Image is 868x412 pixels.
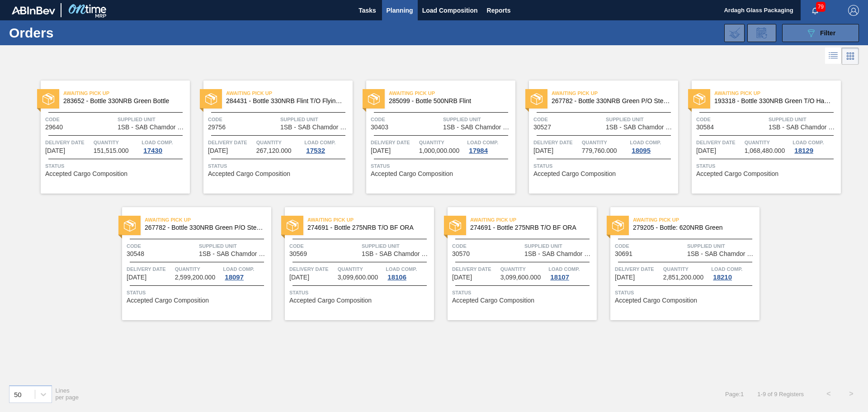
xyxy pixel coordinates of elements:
[42,93,54,105] img: status
[467,147,490,154] div: 17984
[127,242,197,251] span: Code
[533,138,580,147] span: Delivery Date
[696,138,742,147] span: Delivery Date
[801,4,830,17] button: Notifications
[696,124,714,131] span: 30584
[443,115,513,124] span: Supplied Unit
[693,93,705,105] img: status
[470,224,590,231] span: 274691 - Bottle 275NRB T/O BF ORA
[338,274,378,281] span: 3,099,600.000
[816,2,826,12] span: 79
[552,89,678,98] span: Awaiting Pick Up
[127,251,144,257] span: 30548
[696,115,766,124] span: Code
[142,138,173,147] span: Load Comp.
[419,147,460,154] span: 1,000,000.000
[208,115,278,124] span: Code
[606,124,676,131] span: 1SB - SAB Chamdor Brewery
[452,288,594,297] span: Status
[256,147,292,154] span: 267,120.000
[842,47,859,65] div: Card Vision
[223,265,254,274] span: Load Comp.
[63,89,190,98] span: Awaiting Pick Up
[533,161,676,170] span: Status
[142,138,188,154] a: Load Comp.17430
[548,274,571,281] div: 18107
[307,224,427,231] span: 274691 - Bottle 275NRB T/O BF ORA
[358,5,377,16] span: Tasks
[208,161,350,170] span: Status
[443,124,513,131] span: 1SB - SAB Chamdor Brewery
[724,24,745,42] div: Import Order Negotiation
[289,288,432,297] span: Status
[142,147,164,154] div: 17430
[745,138,791,147] span: Quantity
[696,147,716,154] span: 08/13/2025
[467,138,513,154] a: Load Comp.17984
[289,251,307,257] span: 30569
[582,138,628,147] span: Quantity
[108,207,271,320] a: statusAwaiting Pick Up267782 - Bottle 330NRB Green P/O Stella ArtoisCode30548Supplied Unit1SB - S...
[45,124,63,131] span: 29640
[793,147,815,154] div: 18129
[630,138,676,154] a: Load Comp.18095
[124,220,136,232] img: status
[449,220,461,232] img: status
[515,81,678,194] a: statusAwaiting Pick Up267782 - Bottle 330NRB Green P/O Stella ArtoisCode30527Supplied Unit1SB - S...
[452,274,472,281] span: 08/16/2025
[422,5,478,16] span: Load Composition
[307,215,434,224] span: Awaiting Pick Up
[745,147,785,154] span: 1,068,480.000
[500,265,547,274] span: Quantity
[615,288,757,297] span: Status
[289,297,372,304] span: Accepted Cargo Composition
[714,98,834,104] span: 193318 - Bottle 330NRB Green T/O Handi Fly Fish
[533,170,616,177] span: Accepted Cargo Composition
[533,147,553,154] span: 08/08/2025
[205,93,217,105] img: status
[127,297,209,304] span: Accepted Cargo Composition
[434,207,597,320] a: statusAwaiting Pick Up274691 - Bottle 275NRB T/O BF ORACode30570Supplied Unit1SB - SAB Chamdor Br...
[371,138,417,147] span: Delivery Date
[757,391,804,398] span: 1 - 9 of 9 Registers
[630,147,652,154] div: 18095
[94,138,140,147] span: Quantity
[452,251,470,257] span: 30570
[94,147,129,154] span: 151,515.000
[56,387,79,401] span: Lines per page
[289,265,335,274] span: Delivery Date
[714,89,841,98] span: Awaiting Pick Up
[271,207,434,320] a: statusAwaiting Pick Up274691 - Bottle 275NRB T/O BF ORACode30569Supplied Unit1SB - SAB Chamdor Br...
[615,242,685,251] span: Code
[280,124,350,131] span: 1SB - SAB Chamdor Brewery
[14,390,22,398] div: 50
[304,138,335,147] span: Load Comp.
[500,274,541,281] span: 3,099,600.000
[387,5,413,16] span: Planning
[280,115,350,124] span: Supplied Unit
[208,147,228,154] span: 07/19/2025
[524,242,594,251] span: Supplied Unit
[223,265,269,281] a: Load Comp.18097
[127,288,269,297] span: Status
[371,170,453,177] span: Accepted Cargo Composition
[368,93,380,105] img: status
[175,274,216,281] span: 2,599,200.000
[663,265,709,274] span: Quantity
[362,251,432,257] span: 1SB - SAB Chamdor Brewery
[289,242,359,251] span: Code
[687,242,757,251] span: Supplied Unit
[353,81,515,194] a: statusAwaiting Pick Up285099 - Bottle 500NRB FlintCode30403Supplied Unit1SB - SAB Chamdor Brewery...
[27,81,190,194] a: statusAwaiting Pick Up283652 - Bottle 330NRB Green BottleCode29640Supplied Unit1SB - SAB Chamdor ...
[45,161,188,170] span: Status
[338,265,384,274] span: Quantity
[531,93,542,105] img: status
[199,242,269,251] span: Supplied Unit
[548,265,594,281] a: Load Comp.18107
[533,115,604,124] span: Code
[820,29,835,37] span: Filter
[630,138,661,147] span: Load Comp.
[615,274,635,281] span: 08/23/2025
[725,391,744,398] span: Page : 1
[419,138,465,147] span: Quantity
